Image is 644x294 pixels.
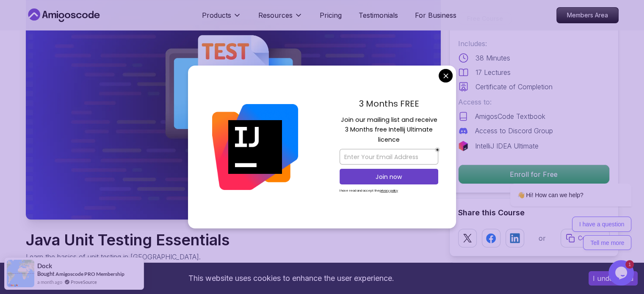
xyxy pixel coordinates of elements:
[556,7,619,23] a: Members Area
[55,271,124,277] a: Amigoscode PRO Membership
[415,10,456,20] a: For Business
[458,97,610,107] p: Access to:
[6,269,576,288] div: This website uses cookies to enhance the user experience.
[458,165,610,184] button: Enroll for Free
[26,231,229,248] h1: Java Unit Testing Essentials
[7,260,34,287] img: provesource social proof notification image
[458,141,468,151] img: jetbrains logo
[359,10,398,20] a: Testimonials
[475,141,539,151] p: IntelliJ IDEA Ultimate
[475,53,510,63] p: 38 Minutes
[71,278,97,286] a: ProveSource
[475,67,511,77] p: 17 Lectures
[608,260,636,286] iframe: chat widget
[459,165,609,184] p: Enroll for Free
[37,278,62,286] span: a month ago
[458,207,610,219] h2: Share this Course
[202,10,241,27] button: Products
[475,126,553,136] p: Access to Discord Group
[37,270,55,277] span: Bought
[557,8,618,23] p: Members Area
[258,10,303,27] button: Resources
[258,10,293,20] p: Resources
[475,82,553,92] p: Certificate of Completion
[589,271,638,286] button: Accept cookies
[202,10,231,20] p: Products
[475,111,545,121] p: AmigosCode Textbook
[37,262,52,269] span: Dock
[458,38,610,49] p: Includes:
[26,252,229,262] p: Learn the basics of unit testing in [GEOGRAPHIC_DATA].
[483,117,636,256] iframe: chat widget
[320,10,342,20] a: Pricing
